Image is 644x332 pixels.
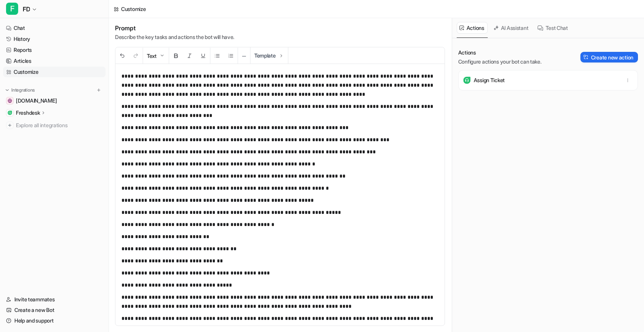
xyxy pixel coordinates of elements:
[224,48,238,64] button: Ordered List
[183,48,196,64] button: Italic
[16,109,40,117] p: Freshdesk
[3,305,106,315] a: Create a new Bot
[583,55,589,60] img: Create action
[491,22,532,34] button: AI Assistant
[457,22,488,34] button: Actions
[3,67,106,77] a: Customize
[143,48,169,64] button: Text
[3,45,106,55] a: Reports
[238,48,250,64] button: ─
[3,294,106,305] a: Invite teammates
[8,98,12,103] img: support.xyzreality.com
[3,95,106,106] a: support.xyzreality.com[DOMAIN_NAME]
[115,33,234,41] p: Describe the key tasks and actions the bot will have.
[210,48,224,64] button: Unordered List
[3,315,106,326] a: Help and support
[463,76,471,84] img: Assign Ticket icon
[278,53,284,59] img: Template
[11,87,35,93] p: Integrations
[133,53,139,59] img: Redo
[250,47,288,64] button: Template
[200,53,206,59] img: Underline
[8,111,12,115] img: Freshdesk
[3,34,106,44] a: History
[5,87,10,93] img: expand menu
[458,58,541,65] p: Configure actions your bot can take.
[121,5,146,13] div: Customize
[187,53,193,59] img: Italic
[3,23,106,33] a: Chat
[96,87,101,93] img: menu_add.svg
[115,48,129,64] button: Undo
[16,119,103,131] span: Explore all integrations
[115,24,234,32] h1: Prompt
[228,53,234,59] img: Ordered List
[119,53,125,59] img: Undo
[129,48,143,64] button: Redo
[458,49,541,56] p: Actions
[580,52,638,62] button: Create new action
[6,3,18,15] span: F
[196,48,210,64] button: Underline
[159,53,165,59] img: Dropdown Down Arrow
[169,48,183,64] button: Bold
[6,122,14,129] img: explore all integrations
[3,56,106,66] a: Articles
[474,76,505,84] p: Assign Ticket
[3,120,106,131] a: Explore all integrations
[23,4,30,14] span: FD
[535,22,571,34] button: Test Chat
[214,53,220,59] img: Unordered List
[16,97,57,104] span: [DOMAIN_NAME]
[3,86,37,94] button: Integrations
[173,53,179,59] img: Bold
